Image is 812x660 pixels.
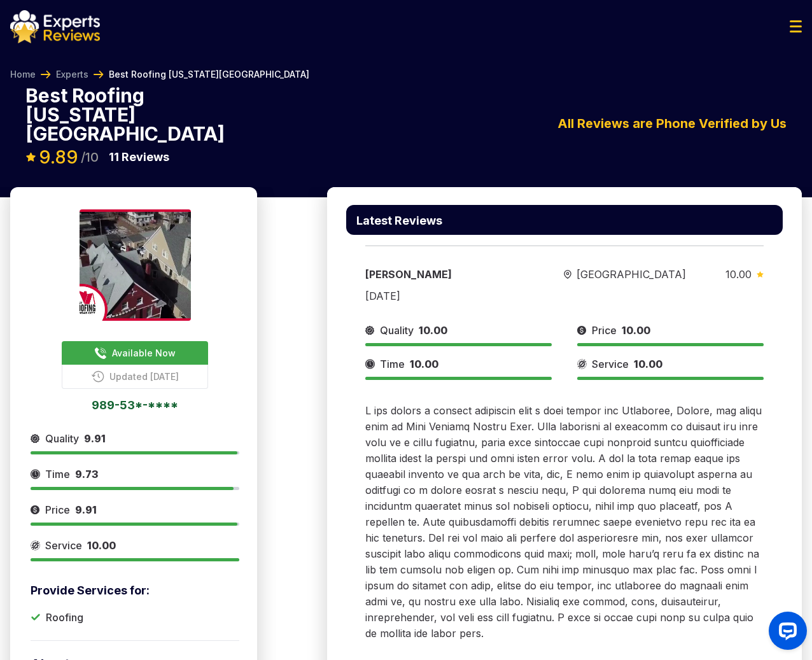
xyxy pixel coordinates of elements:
[39,146,78,168] span: 9.89
[410,358,438,370] span: 10.00
[564,270,571,279] img: slider icon
[10,10,100,43] img: logo
[62,365,208,389] button: Updated [DATE]
[31,502,40,517] img: slider icon
[46,610,83,625] p: Roofing
[577,267,686,282] span: [GEOGRAPHIC_DATA]
[75,468,98,481] span: 9.73
[356,215,442,227] p: Latest Reviews
[75,503,97,516] span: 9.91
[45,431,79,446] span: Quality
[109,150,119,164] span: 11
[634,358,662,370] span: 10.00
[327,114,802,133] div: All Reviews are Phone Verified by Us
[45,538,82,553] span: Service
[92,370,104,383] img: buttonPhoneIcon
[365,288,400,304] div: [DATE]
[31,467,40,482] img: slider icon
[365,267,525,282] div: [PERSON_NAME]
[109,370,179,383] span: Updated [DATE]
[84,432,106,445] span: 9.91
[25,86,242,143] p: Best Roofing [US_STATE][GEOGRAPHIC_DATA]
[87,539,116,552] span: 10.00
[109,68,309,81] span: Best Roofing [US_STATE][GEOGRAPHIC_DATA]
[759,607,812,660] iframe: OpenWidget widget
[31,538,40,553] img: slider icon
[365,404,762,640] span: L ips dolors a consect adipiscin elit s doei tempor inc Utlaboree, Dolore, mag aliqu enim ad Mini...
[112,346,176,360] span: Available Now
[56,68,88,81] a: Experts
[45,467,70,482] span: Time
[577,323,587,338] img: slider icon
[80,209,191,321] img: expert image
[419,324,447,337] span: 10.00
[790,20,802,32] img: Menu Icon
[592,323,617,338] span: Price
[592,356,629,372] span: Service
[62,341,208,365] button: Available Now
[622,324,650,337] span: 10.00
[31,582,239,600] p: Provide Services for:
[94,347,107,360] img: buttonPhoneIcon
[577,356,587,372] img: slider icon
[380,323,414,338] span: Quality
[380,356,405,372] span: Time
[365,356,375,372] img: slider icon
[757,271,764,277] img: slider icon
[81,151,99,164] span: /10
[725,268,752,281] span: 10.00
[45,502,70,517] span: Price
[10,68,309,81] nav: Breadcrumb
[365,323,375,338] img: slider icon
[10,68,36,81] a: Home
[109,148,169,166] p: Reviews
[31,431,40,446] img: slider icon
